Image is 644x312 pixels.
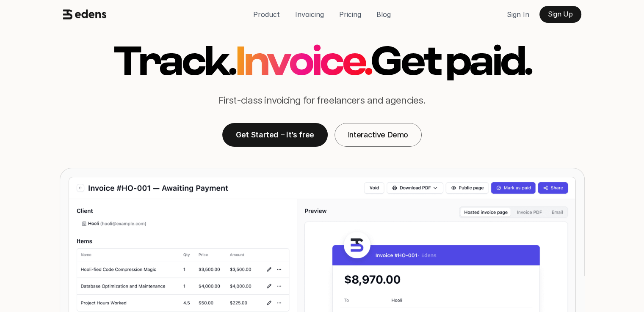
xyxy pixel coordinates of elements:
[539,6,581,23] a: Sign Up
[370,41,531,84] h1: Get paid.
[370,6,398,23] a: Blog
[230,37,375,89] span: Invoice.
[113,41,235,84] h1: Track.
[339,8,361,21] p: Pricing
[332,6,368,23] a: Pricing
[253,8,280,21] p: Product
[500,6,536,23] a: Sign In
[246,6,287,23] a: Product
[218,94,426,106] p: First-class invoicing for freelancers and agencies.
[236,130,314,139] p: Get Started – it’s free
[507,8,529,21] p: Sign In
[348,130,408,139] p: Interactive Demo
[295,8,324,21] p: Invoicing
[376,8,391,21] p: Blog
[548,10,573,18] p: Sign Up
[222,123,328,147] a: Get Started – it’s free
[288,6,331,23] a: Invoicing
